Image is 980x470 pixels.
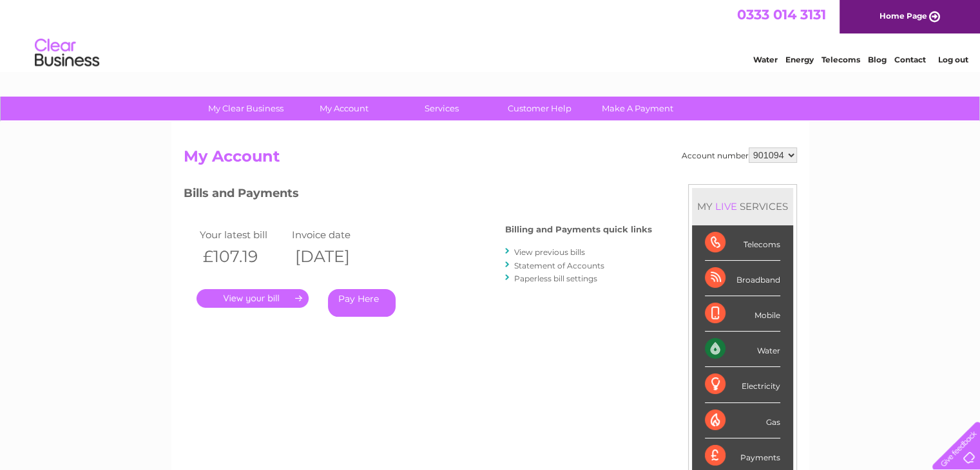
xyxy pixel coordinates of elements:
[184,147,797,172] h2: My Account
[197,289,309,308] a: .
[705,225,780,261] div: Telecoms
[505,225,652,234] h4: Billing and Payments quick links
[328,289,396,317] a: Pay Here
[197,243,289,270] th: £107.19
[894,55,926,64] a: Contact
[584,97,691,120] a: Make A Payment
[197,226,289,243] td: Your latest bill
[937,55,968,64] a: Log out
[705,261,780,296] div: Broadband
[514,261,604,270] a: Statement of Accounts
[692,188,793,225] div: MY SERVICES
[713,200,740,212] div: LIVE
[514,247,585,257] a: View previous bills
[193,97,299,120] a: My Clear Business
[821,55,860,64] a: Telecoms
[705,296,780,332] div: Mobile
[184,184,652,207] h3: Bills and Payments
[705,403,780,438] div: Gas
[291,97,397,120] a: My Account
[186,7,795,62] div: Clear Business is a trading name of Verastar Limited (registered in [GEOGRAPHIC_DATA] No. 3667643...
[705,332,780,367] div: Water
[486,97,593,120] a: Customer Help
[753,55,778,64] a: Water
[868,55,887,64] a: Blog
[514,274,597,283] a: Paperless bill settings
[289,226,381,243] td: Invoice date
[34,33,100,73] img: logo.png
[785,55,814,64] a: Energy
[682,147,797,163] div: Account number
[389,97,495,120] a: Services
[737,6,826,23] a: 0333 014 3131
[289,243,381,270] th: [DATE]
[705,367,780,402] div: Electricity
